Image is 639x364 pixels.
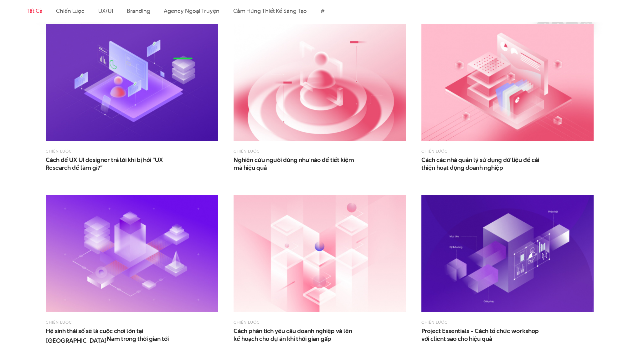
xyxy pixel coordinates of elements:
a: Chiến lược [421,148,448,154]
a: Nghiên cứu người dùng như nào để tiết kiệmmà hiệu quả [234,156,359,172]
span: Cách phân tích yêu cầu doanh nghiệp và lên [234,327,359,343]
a: Project Essentials - Cách tổ chức workshopvới client sao cho hiệu quả [421,327,547,343]
img: Hệ sinh thái số sẽ là cuộc chơi lớn tại Việt Nam trong thời gian tới [46,195,218,312]
span: Cách các nhà quản lý sử dụng dữ liệu để cải [421,156,547,172]
span: mà hiệu quả [234,164,267,172]
span: Project Essentials - Cách tổ chức workshop [421,327,547,343]
img: Nghiên cứu người dùng như nào để tiết kiệm mà hiệu quả [234,24,406,141]
span: Nam trong thời gian tới [107,335,169,343]
a: Chiến lược [56,7,84,15]
span: với client sao cho hiệu quả [421,335,492,343]
a: Tất cả [27,7,42,15]
span: Research để làm gì?” [46,164,103,172]
span: thiện hoạt động doanh nghiệp [421,164,503,172]
a: Chiến lược [234,148,260,154]
span: kế hoạch cho dự án khi thời gian gấp [234,335,331,343]
span: Nghiên cứu người dùng như nào để tiết kiệm [234,156,359,172]
a: Cảm hứng thiết kế sáng tạo [233,7,307,15]
a: Cách phân tích yêu cầu doanh nghiệp và lênkế hoạch cho dự án khi thời gian gấp [234,327,359,343]
a: # [321,7,325,15]
span: Cách để UX UI designer trả lời khi bị hỏi “UX [46,156,171,172]
a: Chiến lược [46,319,72,325]
img: Cách các nhà quản lý sử dụng dữ liệu để cải thiện hoạt động doanh nghiệp [421,24,594,141]
a: Branding [127,7,150,15]
a: UX/UI [98,7,113,15]
img: Cách trả lời khi bị hỏi “UX Research để làm gì?” [46,24,218,141]
a: Chiến lược [234,319,260,325]
a: Cách để UX UI designer trả lời khi bị hỏi “UXResearch để làm gì?” [46,156,171,172]
a: Cách các nhà quản lý sử dụng dữ liệu để cảithiện hoạt động doanh nghiệp [421,156,547,172]
a: Hệ sinh thái số sẽ là cuộc chơi lớn tại [GEOGRAPHIC_DATA]Nam trong thời gian tới [46,327,171,343]
span: Hệ sinh thái số sẽ là cuộc chơi lớn tại [GEOGRAPHIC_DATA] [46,327,171,343]
a: Agency ngoại truyện [164,7,219,15]
img: Cách phân tích yêu cầu doanh nghiệp và lên kế hoạch cho dự án khi thời gian gấp [234,195,406,312]
a: Chiến lược [421,319,448,325]
a: Chiến lược [46,148,72,154]
img: Project Essentials - Cách tổ chức workshop với client [421,195,594,312]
